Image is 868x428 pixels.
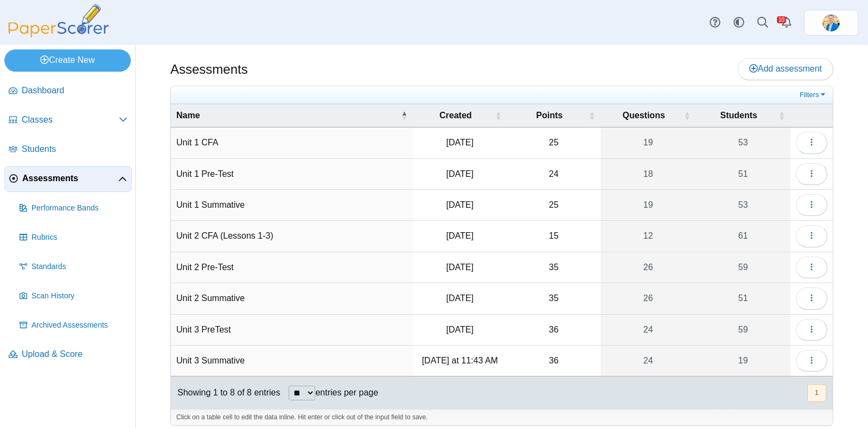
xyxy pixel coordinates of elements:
a: 59 [695,252,790,283]
td: Unit 3 PreTest [171,315,413,346]
a: 53 [695,190,790,220]
td: Unit 1 CFA [171,127,413,158]
td: Unit 2 Pre-Test [171,252,413,283]
a: PaperScorer [4,30,113,39]
time: Sep 10, 2025 at 8:12 PM [446,200,474,209]
span: Rubrics [31,232,127,243]
a: 19 [601,190,696,220]
a: 53 [695,127,790,158]
a: 18 [601,159,696,189]
span: Points [513,110,586,122]
td: 25 [507,127,601,158]
span: Questions [606,110,682,122]
div: Showing 1 to 8 of 8 entries [171,376,280,409]
span: Add assessment [749,64,822,73]
img: ps.jrF02AmRZeRNgPWo [822,14,840,31]
a: Standards [15,254,132,280]
td: 36 [507,346,601,376]
label: entries per page [315,388,378,397]
a: Students [4,137,132,163]
span: Travis McFarland [822,14,840,31]
span: Points : Activate to sort [589,110,595,121]
a: 24 [601,315,696,345]
a: 26 [601,252,696,283]
a: Classes [4,107,132,133]
a: ps.jrF02AmRZeRNgPWo [804,10,858,36]
a: 51 [695,159,790,189]
td: 35 [507,252,601,283]
td: 25 [507,190,601,221]
a: 12 [601,221,696,251]
time: Sep 12, 2025 at 4:23 PM [446,263,474,272]
td: Unit 2 CFA (Lessons 1-3) [171,221,413,252]
a: 61 [695,221,790,251]
time: Sep 19, 2025 at 1:17 PM [446,231,474,240]
span: Performance Bands [31,203,127,214]
a: Upload & Score [4,342,132,368]
a: Assessments [4,166,132,192]
a: 19 [695,346,790,376]
time: Sep 30, 2025 at 4:13 PM [446,325,474,334]
a: 19 [601,127,696,158]
span: Students : Activate to sort [778,110,785,121]
td: Unit 3 Summative [171,346,413,376]
time: Aug 29, 2025 at 2:21 PM [446,169,474,178]
time: Sep 25, 2025 at 9:26 AM [446,293,474,303]
a: 24 [601,346,696,376]
a: Dashboard [4,78,132,104]
td: 15 [507,221,601,252]
span: Name : Activate to invert sorting [401,110,407,121]
span: Students [701,110,776,122]
span: Questions : Activate to sort [684,110,690,121]
a: 59 [695,315,790,345]
a: Performance Bands [15,195,132,221]
span: Name [176,110,399,122]
td: Unit 2 Summative [171,283,413,314]
span: Scan History [31,291,127,302]
span: Assessments [22,173,118,184]
a: Add assessment [738,58,833,80]
span: Dashboard [22,85,127,97]
span: Created [418,110,493,122]
span: Students [22,143,127,155]
span: Upload & Score [22,348,127,360]
a: Alerts [775,11,799,35]
span: Classes [22,114,119,126]
div: Click on a table cell to edit the data inline. Hit enter or click out of the input field to save. [171,409,833,425]
td: Unit 1 Pre-Test [171,159,413,190]
a: Scan History [15,283,132,309]
td: Unit 1 Summative [171,190,413,221]
nav: pagination [806,384,826,402]
td: 24 [507,159,601,190]
a: Rubrics [15,225,132,251]
a: Filters [797,90,830,100]
button: 1 [807,384,826,402]
time: Sep 6, 2025 at 2:42 PM [446,138,474,147]
td: 35 [507,283,601,314]
span: Archived Assessments [31,320,127,331]
span: Created : Activate to sort [495,110,502,121]
span: Standards [31,261,127,272]
h1: Assessments [170,60,248,79]
td: 36 [507,315,601,346]
img: PaperScorer [4,4,113,37]
a: 26 [601,283,696,314]
a: Create New [4,49,131,71]
a: 51 [695,283,790,314]
time: Oct 11, 2025 at 11:43 AM [422,356,498,365]
a: Archived Assessments [15,312,132,338]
